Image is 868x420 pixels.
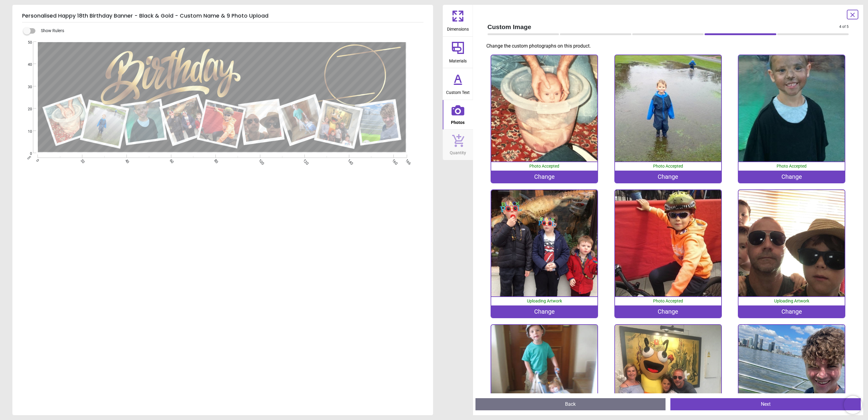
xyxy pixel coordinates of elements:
button: Dimensions [443,5,473,36]
span: 166 [404,158,408,162]
span: Uploading Artwork [527,298,562,303]
span: 20 [79,158,83,162]
span: cm [26,155,32,160]
div: Change [615,171,721,183]
span: 10 [21,129,32,134]
span: Quantity [450,147,466,156]
div: Change [615,305,721,318]
span: Custom Image [488,22,840,31]
span: 40 [124,158,128,162]
button: Back [475,398,666,410]
span: 20 [21,107,32,112]
span: Materials [449,55,467,64]
span: Photo Accepted [653,164,683,168]
iframe: Brevo live chat [844,396,862,414]
div: Show Rulers [27,27,433,35]
span: Dimensions [447,23,469,32]
button: Materials [443,37,473,68]
div: Change [491,305,597,318]
span: 80 [213,158,217,162]
span: 40 [21,62,32,67]
span: Uploading Artwork [774,298,809,303]
span: Photo Accepted [653,298,683,303]
p: Change the custom photographs on this product. [486,43,854,49]
button: Custom Text [443,68,473,100]
span: 0 [21,151,32,156]
h5: Personalised Happy 18th Birthday Banner - Black & Gold - Custom Name & 9 Photo Upload [22,10,423,22]
span: 60 [168,158,172,162]
span: Photo Accepted [529,164,559,168]
span: 4 of 5 [839,24,849,29]
div: Change [738,305,845,318]
span: 140 [346,158,350,162]
div: Change [738,171,845,183]
button: Photos [443,100,473,130]
span: 100 [257,158,261,162]
button: Next [670,398,861,410]
button: Quantity [443,130,473,160]
span: Photo Accepted [777,164,807,168]
span: Photos [451,117,465,126]
span: 50 [21,40,32,45]
span: 30 [21,85,32,90]
span: 160 [391,158,395,162]
span: Custom Text [446,87,470,96]
div: Change [491,171,597,183]
span: 120 [302,158,306,162]
span: 0 [35,158,39,162]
